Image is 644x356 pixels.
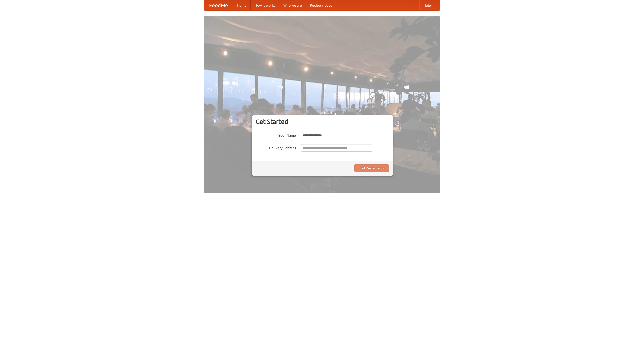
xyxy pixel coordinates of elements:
label: Delivery Address [256,144,296,150]
a: Home [233,0,251,10]
a: How it works [251,0,279,10]
a: FoodMe [204,0,233,10]
a: Who we are [279,0,306,10]
a: Help [419,0,435,10]
label: Your Name [256,132,296,138]
h3: Get Started [256,118,389,125]
button: Find Restaurants! [354,164,389,172]
a: Recipe videos [306,0,336,10]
